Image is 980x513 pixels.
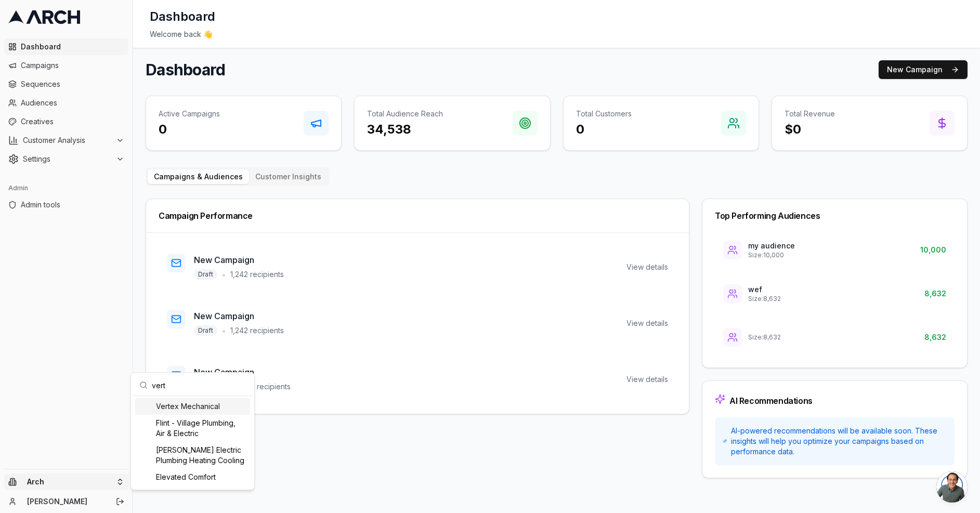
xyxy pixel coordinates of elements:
div: Suggestions [133,396,252,488]
div: Flint - Village Plumbing, Air & Electric [135,415,250,442]
div: [PERSON_NAME] Electric Plumbing Heating Cooling [135,442,250,469]
div: Vertex Mechanical [135,398,250,415]
input: Search company... [152,375,246,396]
div: Elevated Comfort [135,469,250,485]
